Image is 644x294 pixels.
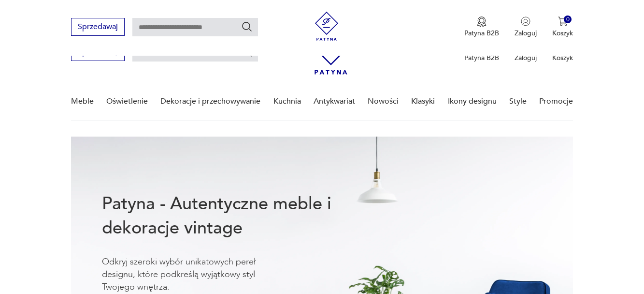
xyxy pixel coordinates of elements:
[464,29,499,38] p: Patyna B2B
[368,83,399,120] a: Nowości
[509,83,527,120] a: Style
[102,256,286,294] p: Odkryj szeroki wybór unikatowych pereł designu, które podkreślą wyjątkowy styl Twojego wnętrza.
[312,12,341,41] img: Patyna - sklep z meblami i dekoracjami vintage
[71,83,94,120] a: Meble
[552,53,573,62] p: Koszyk
[464,16,499,38] button: Patyna B2B
[539,83,573,120] a: Promocje
[314,83,355,120] a: Antykwariat
[515,29,537,38] p: Zaloguj
[71,24,125,31] a: Sprzedawaj
[464,16,499,38] a: Ikona medaluPatyna B2B
[464,53,499,62] p: Patyna B2B
[515,53,537,62] p: Zaloguj
[552,16,573,38] button: 0Koszyk
[160,83,260,120] a: Dekoracje i przechowywanie
[102,192,363,240] h1: Patyna - Autentyczne meble i dekoracje vintage
[515,16,537,38] button: Zaloguj
[71,18,125,36] button: Sprzedawaj
[273,83,301,120] a: Kuchnia
[552,29,573,38] p: Koszyk
[411,83,435,120] a: Klasyki
[558,16,568,26] img: Ikona koszyka
[241,21,253,32] button: Szukaj
[564,15,572,24] div: 0
[448,83,497,120] a: Ikony designu
[106,83,148,120] a: Oświetlenie
[521,16,530,26] img: Ikonka użytkownika
[71,49,125,56] a: Sprzedawaj
[477,16,487,27] img: Ikona medalu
